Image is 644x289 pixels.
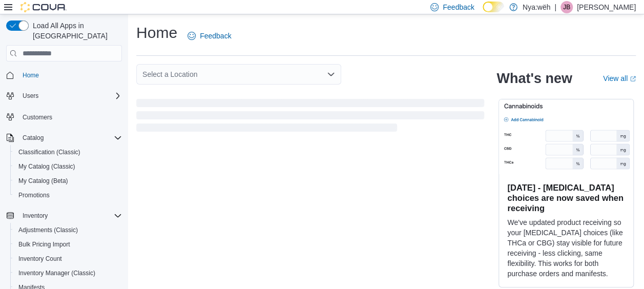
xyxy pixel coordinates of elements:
[18,69,122,81] span: Home
[14,224,82,236] a: Adjustments (Classic)
[18,210,52,222] button: Inventory
[29,20,122,41] span: Load All Apps in [GEOGRAPHIC_DATA]
[23,92,38,100] span: Users
[630,76,636,82] svg: External link
[136,101,484,134] span: Loading
[483,12,483,13] span: Dark Mode
[23,113,52,121] span: Customers
[18,110,122,123] span: Customers
[23,71,39,79] span: Home
[554,1,556,13] p: |
[327,70,335,78] button: Open list of options
[14,224,122,236] span: Adjustments (Classic)
[14,160,122,173] span: My Catalog (Classic)
[136,23,177,43] h1: Home
[10,174,126,188] button: My Catalog (Beta)
[18,90,122,102] span: Users
[577,1,636,13] p: [PERSON_NAME]
[10,252,126,266] button: Inventory Count
[14,146,122,158] span: Classification (Classic)
[23,212,48,220] span: Inventory
[14,238,122,251] span: Bulk Pricing Import
[14,267,122,279] span: Inventory Manager (Classic)
[23,134,44,142] span: Catalog
[523,1,550,13] p: Nya:wëh
[14,146,85,158] a: Classification (Classic)
[10,237,126,252] button: Bulk Pricing Import
[2,131,126,145] button: Catalog
[18,148,80,156] span: Classification (Classic)
[496,70,572,87] h2: What's new
[443,2,474,12] span: Feedback
[507,182,625,213] h3: [DATE] - [MEDICAL_DATA] choices are now saved when receiving
[14,175,72,187] a: My Catalog (Beta)
[2,109,126,124] button: Customers
[18,226,78,234] span: Adjustments (Classic)
[10,223,126,237] button: Adjustments (Classic)
[560,1,573,13] div: Jenna Bristol
[2,209,126,223] button: Inventory
[10,145,126,159] button: Classification (Classic)
[18,162,75,171] span: My Catalog (Classic)
[18,132,122,144] span: Catalog
[2,68,126,82] button: Home
[18,69,43,81] a: Home
[14,175,122,187] span: My Catalog (Beta)
[14,160,79,173] a: My Catalog (Classic)
[18,177,68,185] span: My Catalog (Beta)
[18,132,48,144] button: Catalog
[18,240,70,249] span: Bulk Pricing Import
[183,26,235,46] a: Feedback
[14,238,74,251] a: Bulk Pricing Import
[483,2,504,12] input: Dark Mode
[603,74,636,82] a: View allExternal link
[14,267,99,279] a: Inventory Manager (Classic)
[563,1,570,13] span: JB
[14,253,122,265] span: Inventory Count
[2,89,126,103] button: Users
[507,217,625,279] p: We've updated product receiving so your [MEDICAL_DATA] choices (like THCa or CBG) stay visible fo...
[200,31,231,41] span: Feedback
[14,253,66,265] a: Inventory Count
[14,189,54,201] a: Promotions
[14,189,122,201] span: Promotions
[10,266,126,280] button: Inventory Manager (Classic)
[18,269,95,277] span: Inventory Manager (Classic)
[10,159,126,174] button: My Catalog (Classic)
[18,255,62,263] span: Inventory Count
[20,2,67,12] img: Cova
[18,210,122,222] span: Inventory
[18,90,43,102] button: Users
[10,188,126,202] button: Promotions
[18,191,50,199] span: Promotions
[18,111,56,123] a: Customers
